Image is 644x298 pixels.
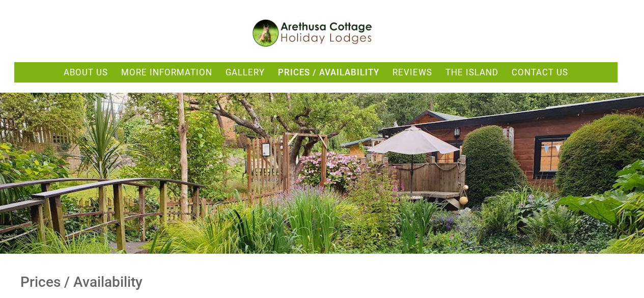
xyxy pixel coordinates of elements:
a: Gallery [226,67,265,77]
a: The Island [445,67,498,77]
a: More Information [121,67,212,77]
a: Contact Us [512,67,568,77]
img: Arethusa Cottage [253,19,380,47]
a: Prices / Availability [278,67,379,77]
h1: Prices / Availability [20,274,611,290]
a: About Us [64,67,108,77]
a: Reviews [393,67,432,77]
